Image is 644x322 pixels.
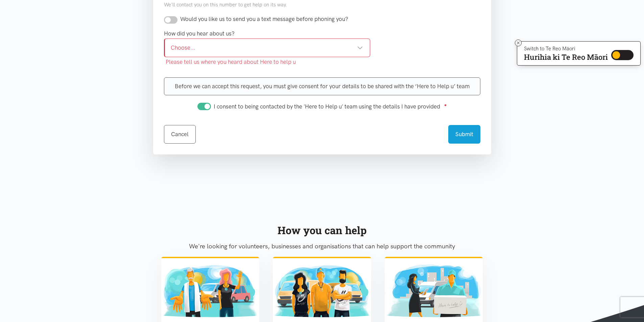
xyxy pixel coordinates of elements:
small: We'll contact you on this number to get help on its way. [164,2,287,8]
span: Would you like us to send you a text message before phoning you? [180,16,348,22]
label: How did you hear about us? [164,29,235,38]
div: Choose... [171,43,363,52]
button: Submit [448,125,480,144]
p: Hurihia ki Te Reo Māori [524,54,608,60]
span: I consent to being contacted by the 'Here to Help u' team using the details I have provided [214,103,440,110]
span: Please tell us where you heard about Here to help u [164,57,296,67]
sup: ● [444,102,447,107]
a: Cancel [164,125,196,144]
div: Before we can accept this request, you must give consent for your details to be shared with the ‘... [164,77,480,95]
p: Switch to Te Reo Māori [524,47,608,51]
div: How you can help [161,222,483,239]
p: We're looking for volunteers, businesses and organisations that can help support the community [161,241,483,251]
